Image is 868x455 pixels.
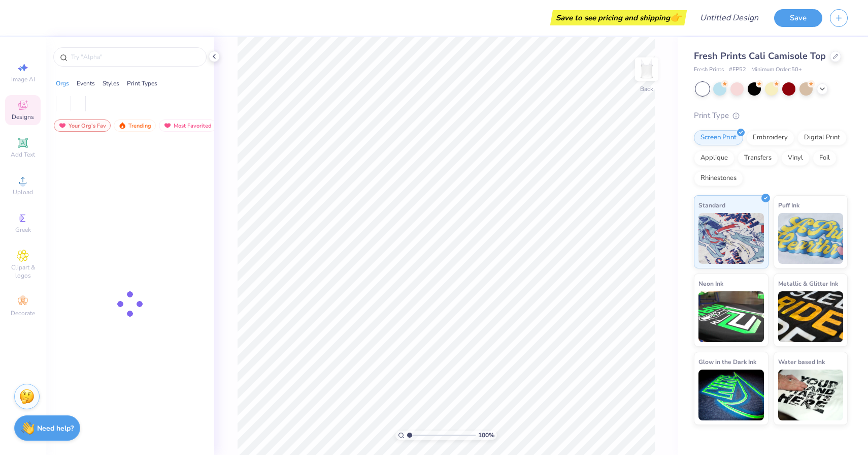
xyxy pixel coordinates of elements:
span: # FP52 [729,66,746,74]
div: Transfers [738,150,778,166]
span: Neon Ink [698,278,723,289]
input: Untitled Design [692,8,766,28]
span: Image AI [11,75,35,83]
button: Save [774,9,822,27]
div: Rhinestones [694,171,743,186]
div: Orgs [56,79,69,88]
div: Your Org's Fav [54,119,111,132]
span: Puff Ink [778,200,799,210]
div: Digital Print [797,130,847,145]
img: Neon Ink [698,291,764,342]
span: Fresh Prints Cali Camisole Top [694,50,826,62]
img: trending.gif [118,122,126,129]
div: Print Type [694,110,848,122]
img: Back [637,59,657,79]
span: Water based Ink [778,356,825,367]
img: Standard [698,213,764,264]
div: Foil [813,150,837,166]
div: Embroidery [746,130,794,145]
img: Water based Ink [778,370,844,420]
img: most_fav.gif [58,122,66,129]
div: Events [77,79,95,88]
span: Decorate [11,309,35,317]
div: Save to see pricing and shipping [553,10,684,25]
div: Back [640,84,653,94]
span: Upload [13,188,33,196]
div: Print Types [127,79,157,88]
div: Screen Print [694,130,743,145]
div: Applique [694,150,735,166]
span: Minimum Order: 50 + [751,66,802,74]
img: Puff Ink [778,213,844,264]
span: Greek [15,226,31,234]
div: Vinyl [781,150,810,166]
span: Fresh Prints [694,66,724,74]
input: Try "Alpha" [70,52,200,62]
span: 👉 [670,11,681,23]
div: Styles [103,79,119,88]
strong: Need help? [37,423,74,433]
span: Standard [698,200,725,210]
div: Most Favorited [159,119,216,132]
img: most_fav.gif [163,122,172,129]
span: 100 % [478,431,494,440]
span: Clipart & logos [5,263,41,280]
span: Designs [12,113,34,121]
div: Trending [114,119,156,132]
img: Glow in the Dark Ink [698,370,764,420]
span: Glow in the Dark Ink [698,356,756,367]
span: Add Text [11,150,35,159]
img: Metallic & Glitter Ink [778,291,844,342]
span: Metallic & Glitter Ink [778,278,838,289]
